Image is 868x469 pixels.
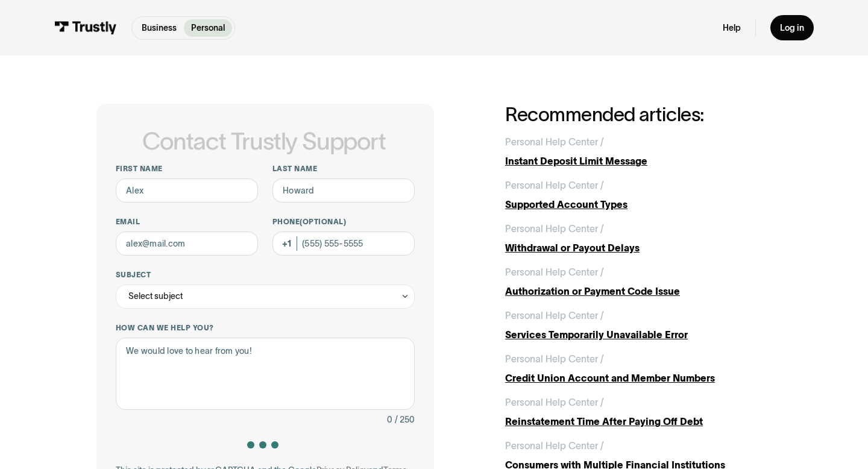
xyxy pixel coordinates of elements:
p: Business [142,22,177,34]
input: Howard [272,178,415,203]
div: Instant Deposit Limit Message [505,154,772,168]
a: Help [723,22,741,33]
div: Log in [780,22,804,33]
a: Personal Help Center /Instant Deposit Limit Message [505,134,772,168]
div: Reinstatement Time After Paying Off Debt [505,414,772,429]
div: Authorization or Payment Code Issue [505,284,772,298]
label: Phone [272,217,415,227]
div: Personal Help Center / [505,351,604,366]
p: Personal [191,22,225,34]
a: Log in [770,15,814,40]
div: Personal Help Center / [505,221,604,236]
div: Personal Help Center / [505,178,604,192]
div: Personal Help Center / [505,438,604,453]
span: (Optional) [300,218,346,225]
input: (555) 555-5555 [272,231,415,256]
a: Personal Help Center /Reinstatement Time After Paying Off Debt [505,395,772,429]
a: Personal Help Center /Services Temporarily Unavailable Error [505,308,772,342]
a: Personal Help Center /Credit Union Account and Member Numbers [505,351,772,385]
div: Withdrawal or Payout Delays [505,241,772,255]
div: Select subject [128,289,183,303]
a: Business [134,19,184,37]
div: 0 [387,412,392,427]
label: Email [116,217,258,227]
label: How can we help you? [116,323,415,333]
img: Trustly Logo [54,21,117,34]
h2: Recommended articles: [505,104,772,125]
div: Personal Help Center / [505,395,604,409]
div: Supported Account Types [505,197,772,212]
a: Personal Help Center /Supported Account Types [505,178,772,212]
div: Personal Help Center / [505,308,604,323]
h1: Contact Trustly Support [113,128,415,154]
div: / 250 [395,412,415,427]
a: Personal [184,19,232,37]
label: Subject [116,270,415,280]
div: Services Temporarily Unavailable Error [505,327,772,342]
div: Select subject [116,285,415,309]
a: Personal Help Center /Withdrawal or Payout Delays [505,221,772,255]
label: First name [116,164,258,174]
input: Alex [116,178,258,203]
div: Personal Help Center / [505,134,604,149]
a: Personal Help Center /Authorization or Payment Code Issue [505,265,772,298]
div: Personal Help Center / [505,265,604,279]
label: Last name [272,164,415,174]
input: alex@mail.com [116,231,258,256]
div: Credit Union Account and Member Numbers [505,371,772,385]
